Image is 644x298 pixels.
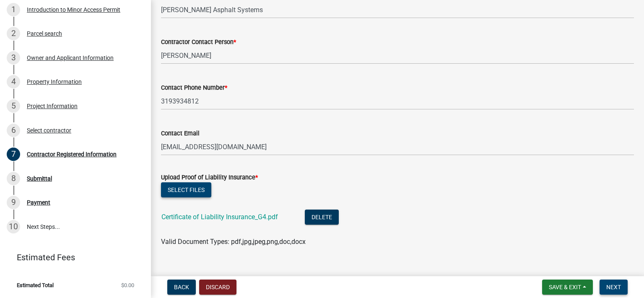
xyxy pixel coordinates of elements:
div: Introduction to Minor Access Permit [27,7,120,13]
label: Contact Phone Number [161,85,227,91]
span: Next [606,284,621,290]
div: 10 [7,220,20,233]
div: 2 [7,27,20,40]
label: Contractor Contact Person [161,39,236,45]
label: Contact Email [161,131,200,137]
a: Estimated Fees [7,249,138,266]
div: Contractor Registered Information [27,151,117,157]
span: Valid Document Types: pdf,jpg,jpeg,png,doc,docx [161,238,306,246]
button: Back [167,280,196,295]
span: Save & Exit [549,284,581,290]
button: Delete [305,210,339,225]
div: 1 [7,3,20,16]
div: Payment [27,200,50,205]
a: Certificate of Liability Insurance_G4.pdf [161,213,278,221]
div: 5 [7,99,20,113]
span: Estimated Total [17,282,54,288]
span: Back [174,284,189,290]
div: 7 [7,148,20,161]
button: Save & Exit [542,280,593,295]
div: Project Information [27,103,78,109]
label: Upload Proof of Liability Insurance [161,175,258,181]
wm-modal-confirm: Delete Document [305,213,339,221]
button: Next [600,280,628,295]
div: Property Information [27,79,82,85]
button: Discard [199,280,236,295]
div: 9 [7,196,20,209]
button: Select files [161,182,211,197]
div: 6 [7,124,20,137]
div: 8 [7,172,20,185]
div: 3 [7,51,20,65]
div: Parcel search [27,31,62,36]
span: $0.00 [121,282,134,288]
div: Owner and Applicant Information [27,55,114,61]
div: Select contractor [27,127,71,133]
div: 4 [7,75,20,88]
div: Submittal [27,176,52,181]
